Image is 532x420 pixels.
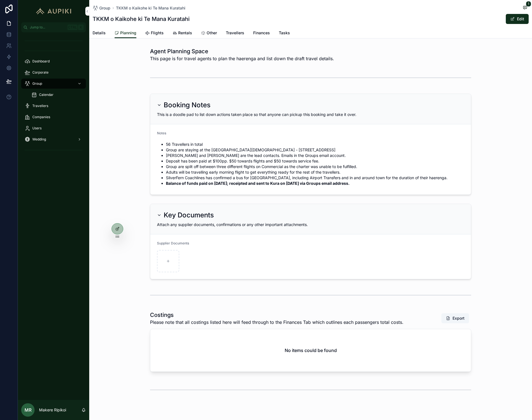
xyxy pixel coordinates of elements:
a: Companies [21,112,86,122]
img: App logo [33,7,74,16]
li: [PERSON_NAME] and [PERSON_NAME] are the lead contacts. Emails in the Groups email account. [166,153,464,158]
li: Deposit has been paid at $100pp. $50 towards flights and $50 towards service fee. [166,158,464,164]
span: This page is for travel agents to plan the haerenga and list down the draft travel details. [150,55,334,62]
span: This is a doodle pad to list down actions taken place so that anyone can pickup this booking and ... [157,112,356,117]
a: Flights [145,28,164,39]
span: Rentals [178,30,192,36]
span: Flights [151,30,164,36]
a: Other [201,28,217,39]
h2: Booking Notes [164,101,211,110]
button: 1 [521,4,529,11]
a: Planning [115,28,136,38]
a: TKKM o Kaikohe ki Te Mana Kuratahi [116,5,185,11]
span: Dashboard [32,59,50,64]
div: scrollable content [18,32,89,162]
li: Group are split off between three different flights on Commercial as the charter was unable to be... [166,164,464,169]
span: Notes [157,131,166,135]
span: Companies [32,115,50,119]
h1: TKKM o Kaikohe ki Te Mana Kuratahi [93,15,190,23]
span: Group [99,5,110,11]
span: Group [32,81,42,86]
h1: Agent Planning Space [150,47,334,55]
span: Wedding [32,137,46,142]
a: Users [21,123,86,133]
span: Calendar [39,93,54,97]
span: Details [93,30,106,36]
span: Travellers [32,104,48,108]
span: Tasks [279,30,290,36]
span: 1 [526,1,531,7]
a: Details [93,28,106,39]
span: Users [32,126,42,130]
a: Travellers [21,101,86,111]
h2: Key Documents [164,211,214,220]
span: Attach any supplier documents, confirmations or any other important attachments. [157,222,308,227]
li: 56 Travellers in total [166,142,464,147]
span: Travellers [226,30,244,36]
a: Corporate [21,67,86,77]
a: Calendar [28,90,86,100]
strong: Balance of funds paid on [DATE]; receipted and sent to Kura on [DATE] via Groups email address. [166,181,350,186]
a: Travellers [226,28,244,39]
a: Dashboard [21,56,86,66]
span: Ctrl [67,25,78,30]
li: SilverFern Coachlines has confirmed a bus for [GEOGRAPHIC_DATA], including Airport Transfers and ... [166,175,464,181]
span: Jump to... [30,25,65,30]
li: Group are staying at the [GEOGRAPHIC_DATA][DEMOGRAPHIC_DATA] - [STREET_ADDRESS] [166,147,464,153]
a: Wedding [21,134,86,144]
span: Planning [120,30,136,36]
span: Other [207,30,217,36]
button: Jump to...CtrlK [21,22,86,32]
button: Edit [506,14,529,24]
span: K [79,25,83,30]
a: Rentals [173,28,192,39]
a: Group [93,5,110,11]
span: Finances [253,30,270,36]
a: Group [21,79,86,89]
a: Tasks [279,28,290,39]
a: Finances [253,28,270,39]
span: Corporate [32,70,49,75]
li: Adults will be travelling early morning flight to get everything ready for the rest of the travel... [166,169,464,175]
